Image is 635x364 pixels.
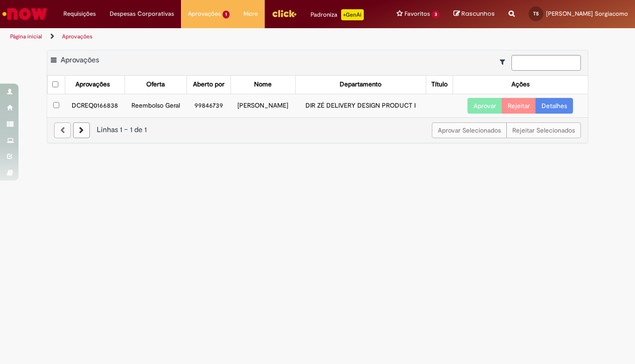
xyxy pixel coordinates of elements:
[432,11,440,18] span: 3
[500,59,510,65] i: Mostrar filtros para: Suas Solicitações
[405,9,430,18] span: Favoritos
[295,94,426,117] td: DIR ZÉ DELIVERY DESIGN PRODUCT I
[533,11,539,17] span: TS
[340,80,381,89] div: Departamento
[535,98,573,114] a: Detalhes
[254,80,272,89] div: Nome
[10,33,42,40] a: Página inicial
[187,94,230,117] td: 99846739
[188,9,221,18] span: Aprovações
[125,94,187,117] td: Reembolso Geral
[546,10,628,18] span: [PERSON_NAME] Sorgiacomo
[75,80,110,89] div: Aprovações
[461,9,495,18] span: Rascunhos
[511,80,529,89] div: Ações
[65,94,125,117] td: DCREQ0166838
[243,9,258,18] span: More
[311,9,364,20] div: Padroniza
[431,80,448,89] div: Título
[502,98,536,114] button: Rejeitar
[467,98,502,114] button: Aprovar
[272,6,297,20] img: click_logo_yellow_360x200.png
[62,33,93,40] a: Aprovações
[110,9,174,18] span: Despesas Corporativas
[54,125,581,135] div: Linhas 1 − 1 de 1
[193,80,224,89] div: Aberto por
[7,28,417,45] ul: Trilhas de página
[454,10,495,18] a: Rascunhos
[65,76,125,94] th: Aprovações
[63,9,96,18] span: Requisições
[1,5,49,23] img: ServiceNow
[341,9,364,20] p: +GenAi
[146,80,165,89] div: Oferta
[223,11,230,18] span: 1
[230,94,295,117] td: [PERSON_NAME]
[61,55,99,65] span: Aprovações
